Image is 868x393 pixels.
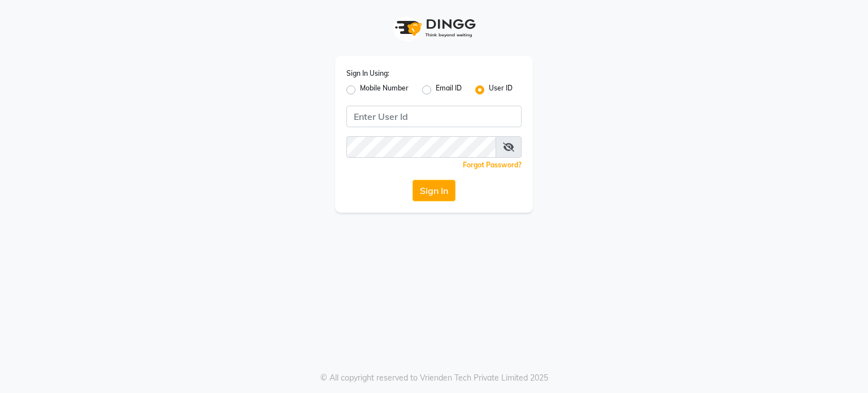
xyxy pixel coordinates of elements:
[463,161,522,169] a: Forgot Password?
[489,83,513,97] label: User ID
[346,136,496,158] input: Username
[436,83,462,97] label: Email ID
[413,180,455,201] button: Sign In
[360,83,409,97] label: Mobile Number
[346,106,522,127] input: Username
[346,68,389,79] label: Sign In Using:
[389,11,479,45] img: logo1.svg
